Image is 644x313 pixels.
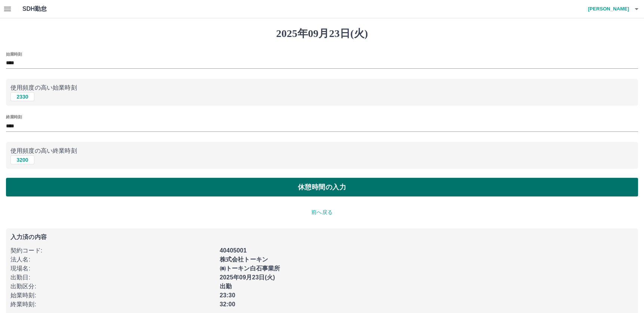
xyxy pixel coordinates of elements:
[220,283,232,289] b: 出勤
[220,292,235,298] b: 23:30
[220,256,268,263] b: 株式会社トーキン
[10,255,215,264] p: 法人名 :
[6,178,638,196] button: 休憩時間の入力
[6,27,638,40] h1: 2025年09月23日(火)
[10,146,634,155] p: 使用頻度の高い終業時刻
[220,265,280,272] b: ㈱トーキン白石事業所
[10,291,215,300] p: 始業時刻 :
[6,114,22,120] label: 終業時刻
[6,51,22,57] label: 始業時刻
[10,282,215,291] p: 出勤区分 :
[10,83,634,92] p: 使用頻度の高い始業時刻
[10,246,215,255] p: 契約コード :
[220,274,275,281] b: 2025年09月23日(火)
[10,273,215,282] p: 出勤日 :
[10,92,34,101] button: 2330
[10,155,34,164] button: 3200
[10,234,634,240] p: 入力済の内容
[6,208,638,216] p: 前へ戻る
[10,264,215,273] p: 現場名 :
[220,247,247,254] b: 40405001
[10,300,215,309] p: 終業時刻 :
[220,301,235,307] b: 32:00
